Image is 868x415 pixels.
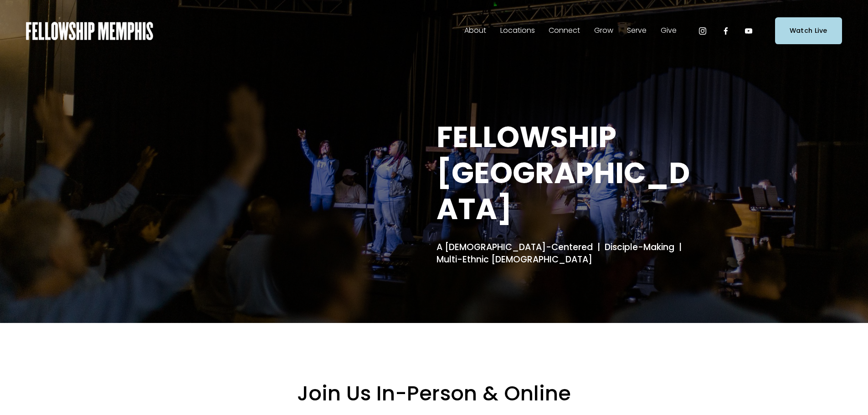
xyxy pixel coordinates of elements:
span: Give [661,24,677,37]
span: Locations [500,24,535,37]
span: Connect [549,24,580,37]
a: folder dropdown [661,24,677,38]
a: folder dropdown [549,24,580,38]
a: Facebook [721,26,730,36]
span: About [464,24,486,37]
h4: A [DEMOGRAPHIC_DATA]-Centered | Disciple-Making | Multi-Ethnic [DEMOGRAPHIC_DATA] [437,241,707,266]
a: folder dropdown [594,24,613,38]
a: folder dropdown [500,24,535,38]
a: Instagram [698,26,707,36]
img: Fellowship Memphis [26,22,153,40]
span: Serve [627,24,647,37]
a: folder dropdown [464,24,486,38]
h2: Join Us In-Person & Online [161,380,708,407]
a: folder dropdown [627,24,647,38]
a: Watch Live [775,17,842,44]
strong: FELLOWSHIP [GEOGRAPHIC_DATA] [437,117,690,229]
a: YouTube [744,26,753,36]
span: Grow [594,24,613,37]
